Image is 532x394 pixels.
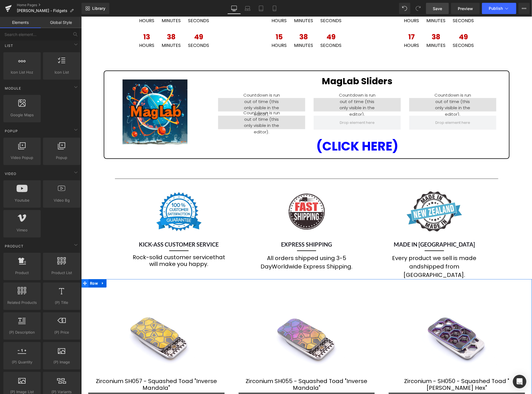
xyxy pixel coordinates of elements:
[47,237,149,250] p: Rock-solid customer service
[18,262,25,271] a: Expand / Collapse
[190,26,205,31] span: Hours
[4,43,14,48] span: List
[372,17,393,26] span: 49
[45,359,79,365] span: (P) Image
[34,279,116,361] img: Zirconium SH057 - Squashed Toad
[107,17,128,26] span: 49
[5,69,39,75] span: Icon List Hoz
[58,2,73,6] span: Hours
[489,6,503,11] span: Publish
[4,128,19,134] span: Popup
[80,26,99,31] span: Minutes
[7,262,18,271] span: Row
[307,361,444,374] a: Zirconium - SH050 - Squashed Toad "[PERSON_NAME] Hex"
[213,26,232,31] span: Minutes
[45,197,79,203] span: Video Bg
[268,3,281,14] a: Mobile
[80,17,99,26] span: 38
[200,224,251,231] b: EXPRESS SHIPPING
[241,58,311,70] strong: MagLab Sliders
[5,359,39,365] span: (P) Quantity
[45,300,79,306] span: (P) Title
[157,361,294,374] a: Zirconium SH055 - Squashed Toad "Inverse Mandala"
[45,155,79,161] span: Popup
[218,377,233,383] span: $227.00
[45,329,79,335] span: (P) Price
[519,3,530,14] button: More
[335,279,416,361] img: Zirconium - SH050 - Squashed Toad
[323,26,338,31] span: Hours
[513,375,526,388] div: Open Intercom Messenger
[399,3,410,14] button: Undo
[302,237,404,262] p: Every product we sell is made and
[345,17,365,26] span: 38
[482,3,516,14] button: Publish
[345,2,365,6] span: Minutes
[67,377,83,383] span: $227.00
[17,3,82,7] a: Home Pages
[185,279,266,361] img: Zirconium SH055 - Squashed Toad
[92,6,105,11] span: Library
[213,2,232,6] span: Minutes
[68,236,144,251] span: that will make you happy.
[239,2,260,6] span: Seconds
[227,3,241,14] a: Desktop
[241,3,254,14] a: Laptop
[5,112,39,118] span: Google Maps
[5,155,39,161] span: Video Popup
[7,361,143,374] a: Zirconium SH057 - Squashed Toad "Inverse Mandala"
[254,3,268,14] a: Tablet
[17,8,67,13] span: [PERSON_NAME] - Fidgets
[45,69,79,75] span: Icon List
[80,2,99,6] span: Minutes
[4,243,24,249] span: Product
[5,300,39,306] span: Related Products
[239,17,260,26] span: 49
[239,26,260,31] span: Seconds
[235,121,317,138] a: (CLICK HERE)
[313,224,394,231] b: MADE IN [GEOGRAPHIC_DATA]
[372,2,393,6] span: Seconds
[433,6,442,12] span: Save
[107,2,128,6] span: Seconds
[190,2,205,6] span: Hours
[323,2,338,6] span: Hours
[107,26,128,31] span: Seconds
[41,17,82,28] a: Global Style
[58,224,138,231] b: KICK-ASS CUSTOMER SERVICE
[372,26,393,31] span: Seconds
[5,227,39,233] span: Vimeo
[5,329,39,335] span: (P) Description
[58,26,73,31] span: Hours
[82,3,109,14] a: New Library
[323,17,338,26] span: 17
[4,171,17,176] span: Video
[345,26,365,31] span: Minutes
[4,86,22,91] span: Module
[5,270,39,276] span: Product
[322,246,384,262] span: shipped from [GEOGRAPHIC_DATA].
[5,197,39,203] span: Youtube
[458,6,473,12] span: Preview
[451,3,480,14] a: Preview
[174,237,277,254] p: All orders shipped using 3-5 Day
[58,17,73,26] span: 13
[191,246,271,254] span: Worldwide Express Shipping.
[368,377,384,383] span: $227.00
[413,3,424,14] button: Redo
[45,270,79,276] span: Product List
[190,17,205,26] span: 15
[213,17,232,26] span: 38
